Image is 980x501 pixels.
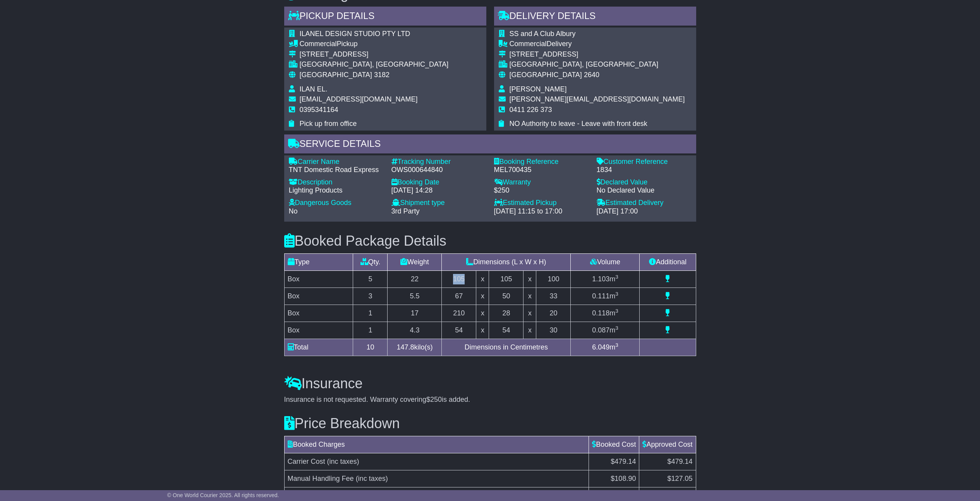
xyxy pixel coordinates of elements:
sup: 3 [615,342,618,348]
td: 28 [489,305,523,322]
span: $127.05 [667,475,692,482]
span: $479.14 [667,458,692,465]
td: 20 [536,305,571,322]
span: Commercial [510,40,547,48]
span: 3182 [374,71,390,79]
span: [PERSON_NAME] [510,85,567,93]
span: [GEOGRAPHIC_DATA] [300,71,372,79]
sup: 3 [615,291,618,297]
td: 54 [489,322,523,339]
span: ILAN EL. [300,85,328,93]
span: [GEOGRAPHIC_DATA] [510,71,582,79]
div: Estimated Delivery [597,199,692,207]
div: Booking Reference [494,158,589,166]
span: No [289,207,298,215]
span: (inc taxes) [356,475,388,482]
td: 1 [353,322,388,339]
span: $250 [426,396,442,403]
td: Box [284,288,353,305]
td: Type [284,253,353,270]
td: x [523,305,536,322]
span: © One World Courier 2025. All rights reserved. [167,492,279,498]
span: 1.103 [592,275,609,283]
td: Dimensions in Centimetres [442,339,571,356]
td: 105 [489,270,523,288]
td: x [476,305,489,322]
div: Warranty [494,178,589,187]
td: m [571,270,640,288]
td: Weight [388,253,442,270]
td: x [523,322,536,339]
td: 50 [489,288,523,305]
td: 105 [442,270,476,288]
td: x [476,288,489,305]
sup: 3 [615,325,618,331]
span: [PERSON_NAME][EMAIL_ADDRESS][DOMAIN_NAME] [510,95,685,103]
span: SS and A Club Albury [510,30,576,38]
div: MEL700435 [494,166,589,174]
span: 147.8 [396,343,414,351]
span: $108.90 [611,475,636,482]
span: 3rd Party [391,207,420,215]
td: Additional [640,253,696,270]
td: Qty. [353,253,388,270]
span: NO Authority to leave - Leave with front desk [510,120,647,127]
div: Delivery [510,40,685,48]
div: Description [289,178,384,187]
div: OWS000644840 [391,166,486,174]
td: Box [284,270,353,288]
td: 1 [353,305,388,322]
span: (inc taxes) [327,458,359,465]
td: 10 [353,339,388,356]
div: Pickup Details [284,7,486,28]
span: Pick up from office [300,120,357,127]
div: Estimated Pickup [494,199,589,207]
td: Volume [571,253,640,270]
td: 100 [536,270,571,288]
div: Insurance is not requested. Warranty covering is added. [284,396,696,404]
td: x [523,288,536,305]
span: 6.049 [592,343,609,351]
div: Booking Date [391,178,486,187]
td: kilo(s) [388,339,442,356]
td: Approved Cost [639,436,696,453]
td: 17 [388,305,442,322]
td: 33 [536,288,571,305]
h3: Price Breakdown [284,416,696,431]
td: 5.5 [388,288,442,305]
td: 4.3 [388,322,442,339]
div: No Declared Value [597,186,692,195]
span: ILANEL DESIGN STUDIO PTY LTD [300,30,410,38]
td: m [571,305,640,322]
td: 5 [353,270,388,288]
div: Service Details [284,134,696,155]
span: $479.14 [611,458,636,465]
td: 54 [442,322,476,339]
div: Carrier Name [289,158,384,166]
td: Box [284,322,353,339]
td: m [571,322,640,339]
span: Manual Handling Fee [288,475,354,482]
span: Carrier Cost [288,458,325,465]
span: 2640 [584,71,599,79]
td: Booked Cost [589,436,639,453]
span: [EMAIL_ADDRESS][DOMAIN_NAME] [300,95,418,103]
span: 0.111 [592,292,609,300]
td: x [476,270,489,288]
td: 210 [442,305,476,322]
div: TNT Domestic Road Express [289,166,384,174]
div: Tracking Number [391,158,486,166]
div: [STREET_ADDRESS] [300,50,449,59]
sup: 3 [615,274,618,280]
div: Pickup [300,40,449,48]
sup: 3 [615,308,618,314]
div: Shipment type [391,199,486,207]
td: x [523,270,536,288]
span: 0.087 [592,326,609,334]
div: [DATE] 11:15 to 17:00 [494,207,589,216]
div: $250 [494,186,589,195]
div: Dangerous Goods [289,199,384,207]
div: [DATE] 14:28 [391,186,486,195]
div: Delivery Details [494,7,696,28]
div: Lighting Products [289,186,384,195]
